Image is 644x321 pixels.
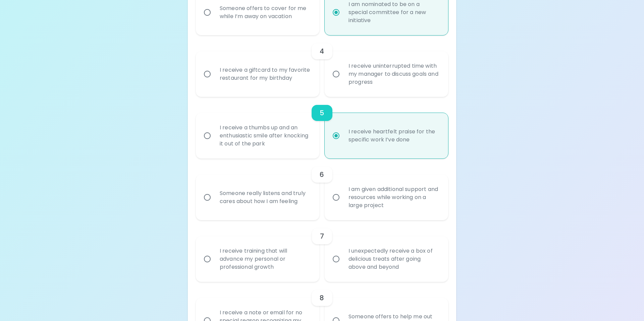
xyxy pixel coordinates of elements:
[214,58,316,90] div: I receive a giftcard to my favorite restaurant for my birthday
[214,116,316,156] div: I receive a thumbs up and an enthusiastic smile after knocking it out of the park
[343,239,444,279] div: I unexpectedly receive a box of delicious treats after going above and beyond
[320,293,324,303] h6: 8
[320,46,324,57] h6: 4
[214,239,316,279] div: I receive training that will advance my personal or professional growth
[343,177,444,217] div: I am given additional support and resources while working on a large project
[320,169,324,180] h6: 6
[196,35,448,97] div: choice-group-check
[343,120,444,152] div: I receive heartfelt praise for the specific work I’ve done
[343,54,444,94] div: I receive uninterrupted time with my manager to discuss goals and progress
[320,108,324,118] h6: 5
[196,158,448,220] div: choice-group-check
[196,97,448,158] div: choice-group-check
[196,220,448,282] div: choice-group-check
[320,231,324,242] h6: 7
[214,181,316,213] div: Someone really listens and truly cares about how I am feeling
